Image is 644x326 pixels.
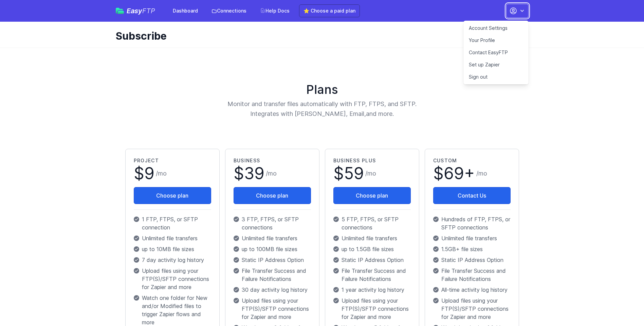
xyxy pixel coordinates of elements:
button: Choose plan [333,187,411,204]
span: 59 [344,163,364,183]
a: Set up Zapier [463,59,529,71]
p: up to 10MB file sizes [134,245,211,253]
button: Choose plan [134,187,211,204]
span: $ [234,165,264,182]
a: Connections [207,5,251,17]
p: Upload files using your FTP(S)/SFTP connections for Zapier and more [234,297,311,321]
a: EasyFTP [116,7,155,14]
span: / [476,169,487,178]
p: File Transfer Success and Failure Notifications [433,267,511,283]
span: / [266,169,277,178]
a: Contact Us [433,187,511,204]
h2: Custom [433,157,511,164]
span: mo [478,170,487,177]
p: Monitor and transfer files automatically with FTP, FTPS, and SFTP. Integrates with [PERSON_NAME],... [189,99,455,119]
p: 5 FTP, FTPS, or SFTP connections [333,215,411,231]
p: 3 FTP, FTPS, or SFTP connections [234,215,311,231]
p: Static IP Address Option [333,256,411,264]
span: mo [268,170,277,177]
p: File Transfer Success and Failure Notifications [234,267,311,283]
span: / [156,169,167,178]
a: Dashboard [169,5,202,17]
span: $ [433,165,475,182]
p: File Transfer Success and Failure Notifications [333,267,411,283]
iframe: Drift Widget Chat Controller [610,292,636,318]
span: 39 [244,163,264,183]
p: up to 1.5GB file sizes [333,245,411,253]
p: 1 FTP, FTPS, or SFTP connection [134,215,211,231]
p: Unlimited file transfers [234,234,311,242]
p: Unlimited file transfers [333,234,411,242]
h2: Business [234,157,311,164]
span: mo [158,170,167,177]
p: Upload files using your FTP(S)/SFTP connections for Zapier and more [333,297,411,321]
span: 69+ [444,163,475,183]
p: All-time activity log history [433,286,511,294]
a: Contact EasyFTP [463,46,529,59]
p: Unlimited file transfers [433,234,511,242]
a: Help Docs [256,5,294,17]
span: / [365,169,376,178]
p: 30 day activity log history [234,286,311,294]
p: Hundreds of FTP, FTPS, or SFTP connections [433,215,511,231]
span: FTP [142,7,155,15]
span: $ [134,165,154,182]
p: 7 day activity log history [134,256,211,264]
p: 1 year activity log history [333,286,411,294]
span: $ [333,165,364,182]
span: 9 [144,163,154,183]
a: ⭐ Choose a paid plan [299,4,360,17]
p: 1.5GB+ file sizes [433,245,511,253]
p: up to 100MB file sizes [234,245,311,253]
p: Upload files using your FTP(S)/SFTP connections for Zapier and more [134,267,211,291]
a: Account Settings [463,22,529,34]
span: mo [367,170,376,177]
a: Sign out [463,71,529,83]
img: easyftp_logo.png [116,8,124,14]
p: Static IP Address Option [234,256,311,264]
p: Static IP Address Option [433,256,511,264]
h1: Plans [123,83,522,96]
h1: Subscribe [116,30,523,42]
span: Easy [127,7,155,14]
h2: Business Plus [333,157,411,164]
h2: Project [134,157,211,164]
p: Upload files using your FTP(S)/SFTP connections for Zapier and more [433,297,511,321]
button: Choose plan [234,187,311,204]
p: Unlimited file transfers [134,234,211,242]
a: Your Profile [463,34,529,46]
